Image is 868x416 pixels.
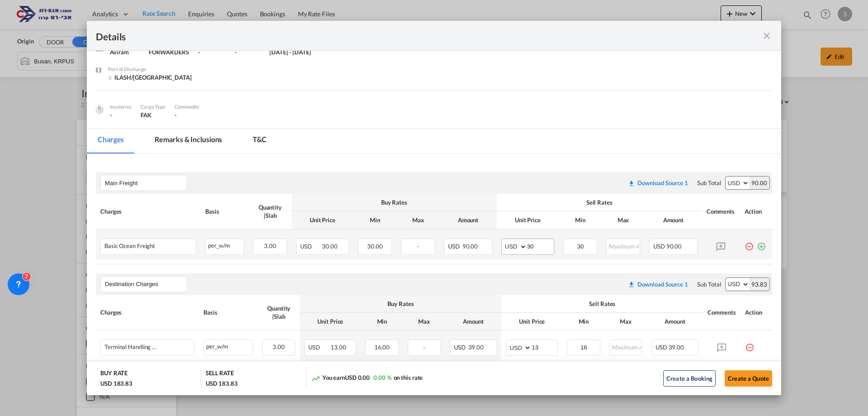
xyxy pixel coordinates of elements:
[206,369,234,379] div: SELL RATE
[527,239,554,253] input: 30
[697,280,721,288] div: Sub Total
[262,304,295,320] div: Quantity | Slab
[745,239,754,248] md-icon: icon-minus-circle-outline red-400-fg pt-7
[697,179,721,187] div: Sub Total
[264,242,276,249] span: 3.00
[204,340,253,351] div: per_w/m
[292,211,354,229] th: Unit Price
[653,243,665,250] span: USD
[100,369,127,379] div: BUY RATE
[757,239,766,248] md-icon: icon-plus-circle-outline green-400-fg
[105,176,187,190] input: Leg Name
[242,129,278,153] md-tab-item: T&C
[396,211,439,229] th: Max
[269,48,311,56] div: 16 Sep 2025 - 30 Sep 2025
[141,103,165,111] div: Cargo Type
[198,48,226,56] div: -
[602,211,645,229] th: Max
[104,344,159,350] div: Terminal Handling Charge - Destination
[637,179,688,186] div: Download Source 1
[562,313,604,330] th: Min
[669,344,684,351] span: 39.00
[610,340,642,354] input: Maximum Amount
[141,111,165,119] div: FAK
[403,313,445,330] th: Max
[497,211,559,229] th: Unit Price
[345,374,370,381] span: USD 0.00
[702,194,740,229] th: Comments
[532,340,557,354] input: 13
[144,129,233,153] md-tab-item: Remarks & Inclusions
[373,374,391,381] span: 0.00 %
[175,111,177,119] span: -
[300,313,361,330] th: Unit Price
[628,180,635,187] md-icon: icon-download
[423,344,425,351] span: -
[506,300,698,308] div: Sell Rates
[623,179,693,186] div: Download original source rate sheet
[749,177,769,189] div: 90.00
[149,48,189,56] span: FORWARDERS
[645,211,702,229] th: Amount
[367,243,383,250] span: 30.00
[94,105,104,115] img: cargo.png
[607,239,640,253] input: Maximum Amount
[623,175,693,191] button: Download original source rate sheet
[206,379,238,387] div: USD 183.83
[564,239,597,253] input: Minimum Amount
[361,313,403,330] th: Min
[725,370,772,387] button: Create a Quote
[417,243,419,250] span: -
[559,211,602,229] th: Min
[205,207,244,215] div: Basis
[175,103,199,111] div: Commodity
[108,73,192,81] div: ILASH/Ashdod
[628,281,688,288] div: Download original source rate sheet
[628,179,688,186] div: Download original source rate sheet
[647,313,703,330] th: Amount
[374,344,390,351] span: 16.00
[311,374,320,383] md-icon: icon-trending-up
[206,239,244,250] div: per_w/m
[104,243,155,249] div: Basic Ocean Freight
[108,65,192,73] div: Port of Discharge
[605,313,647,330] th: Max
[296,198,492,206] div: Buy Rates
[235,48,261,56] div: -
[110,103,132,111] div: Incoterms
[100,207,196,215] div: Charges
[354,211,396,229] th: Min
[87,129,135,153] md-tab-item: Charges
[304,300,497,308] div: Buy Rates
[501,313,562,330] th: Unit Price
[741,295,772,330] th: Action
[656,344,667,351] span: USD
[311,373,423,383] div: You earn on this rate
[100,308,194,316] div: Charges
[448,243,461,250] span: USD
[666,243,682,250] span: 90.00
[110,111,132,119] div: -
[203,308,253,316] div: Basis
[445,313,501,330] th: Amount
[637,281,688,288] div: Download Source 1
[87,21,781,395] md-dialog: Port of ...
[330,344,346,351] span: 13.00
[253,203,287,220] div: Quantity | Slab
[740,194,772,229] th: Action
[105,277,187,291] input: Leg Name
[623,276,693,292] button: Download original source rate sheet
[308,344,329,351] span: USD
[110,48,140,56] div: Aviram
[749,278,769,291] div: 93.83
[454,344,467,351] span: USD
[322,243,338,250] span: 30.00
[300,243,321,250] span: USD
[663,370,716,387] button: Create a Booking
[623,281,693,288] div: Download original source rate sheet
[745,339,754,349] md-icon: icon-minus-circle-outline red-400-fg pt-7
[501,198,698,206] div: Sell Rates
[273,343,285,350] span: 3.00
[468,344,484,351] span: 39.00
[439,211,497,229] th: Amount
